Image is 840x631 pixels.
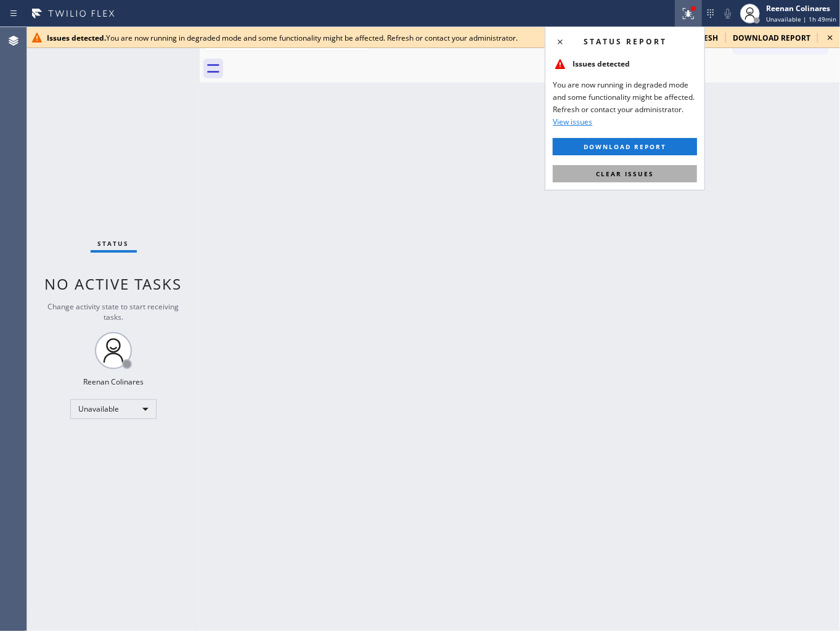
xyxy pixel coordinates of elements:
span: download report [733,33,810,43]
div: Reenan Colinares [83,377,144,387]
span: Status [98,239,129,248]
span: Change activity state to start receiving tasks. [48,301,179,322]
div: Unavailable [70,399,157,419]
span: Unavailable | 1h 49min [766,15,836,23]
b: Issues detected. [47,33,106,43]
div: Reenan Colinares [766,3,836,14]
span: No active tasks [45,274,182,294]
div: You are now running in degraded mode and some functionality might be affected. Refresh or contact... [47,33,675,43]
button: Mute [719,5,736,22]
